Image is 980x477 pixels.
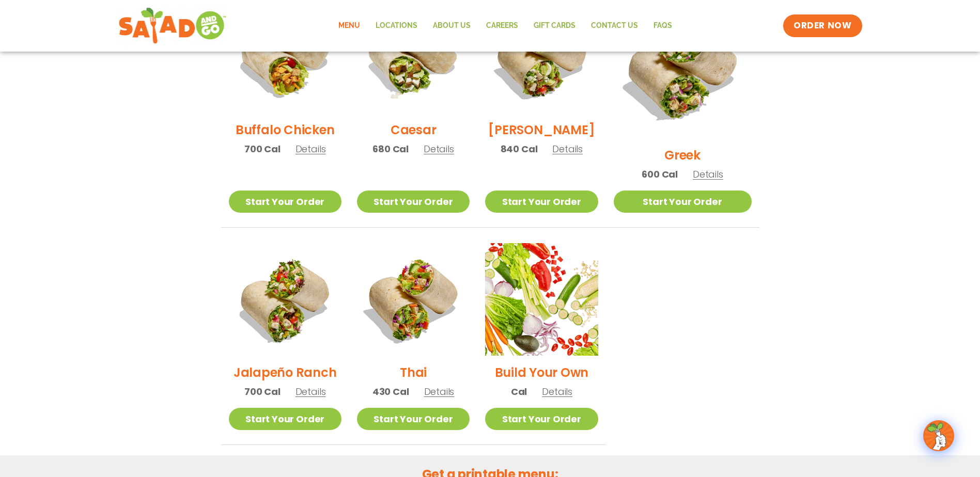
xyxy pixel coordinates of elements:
img: wpChatIcon [924,421,953,450]
h2: Jalapeño Ranch [234,363,337,381]
h2: Buffalo Chicken [236,121,334,139]
span: 700 Cal [244,385,281,399]
a: Start Your Order [229,190,341,213]
a: ORDER NOW [783,14,862,37]
span: Details [552,142,583,155]
a: Careers [478,14,526,38]
nav: Menu [331,14,680,38]
img: Product photo for Build Your Own [485,243,598,356]
h2: Build Your Own [495,363,589,381]
span: Details [424,385,455,398]
a: FAQs [646,14,680,38]
a: Menu [331,14,368,38]
span: ORDER NOW [794,20,851,32]
img: new-SAG-logo-768×292 [118,5,227,46]
span: 680 Cal [372,142,409,156]
span: Details [295,142,326,155]
img: Product photo for Caesar Wrap [357,1,470,113]
h2: Greek [664,146,701,164]
span: 430 Cal [372,385,409,399]
img: Product photo for Cobb Wrap [485,1,598,113]
span: 600 Cal [642,167,678,181]
h2: Caesar [391,121,437,139]
img: Product photo for Thai Wrap [357,243,470,356]
a: GIFT CARDS [526,14,583,38]
span: Details [542,385,572,398]
h2: [PERSON_NAME] [488,121,595,139]
span: 840 Cal [501,142,538,156]
span: Cal [511,385,527,399]
span: 700 Cal [244,142,281,156]
a: About Us [425,14,478,38]
a: Start Your Order [229,408,341,430]
span: Details [693,168,723,181]
span: Details [424,142,454,155]
a: Start Your Order [357,408,470,430]
a: Start Your Order [485,190,598,213]
a: Start Your Order [485,408,598,430]
a: Start Your Order [357,190,470,213]
a: Locations [368,14,425,38]
a: Contact Us [583,14,646,38]
img: Product photo for Jalapeño Ranch Wrap [229,243,341,356]
a: Start Your Order [614,190,752,213]
img: Product photo for Greek Wrap [614,1,752,138]
span: Details [295,385,326,398]
h2: Thai [400,363,427,381]
img: Product photo for Buffalo Chicken Wrap [229,1,341,113]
